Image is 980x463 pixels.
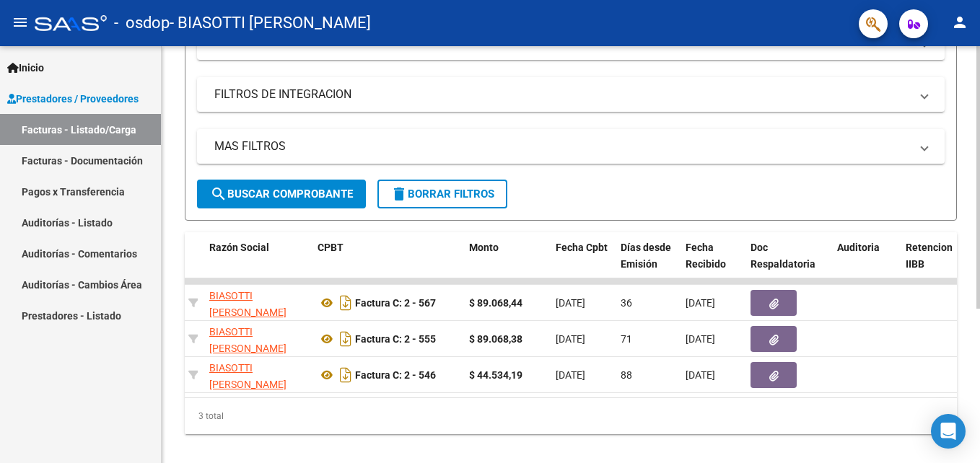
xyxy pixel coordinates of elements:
[686,333,715,345] span: [DATE]
[745,232,831,296] datatable-header-cell: Doc Respaldatoria
[355,297,436,309] strong: Factura C: 2 - 567
[621,242,671,270] span: Días desde Emisión
[556,242,608,253] span: Fecha Cpbt
[214,138,910,154] mat-panel-title: MAS FILTROS
[197,77,945,112] mat-expansion-panel-header: FILTROS DE INTEGRACION
[680,232,745,296] datatable-header-cell: Fecha Recibido
[214,87,910,102] mat-panel-title: FILTROS DE INTEGRACION
[209,290,286,318] span: BIASOTTI [PERSON_NAME]
[906,242,953,270] span: Retencion IIBB
[550,232,615,296] datatable-header-cell: Fecha Cpbt
[556,333,585,345] span: [DATE]
[390,185,408,203] mat-icon: delete
[837,242,880,253] span: Auditoria
[469,369,522,381] strong: $ 44.534,19
[355,333,436,345] strong: Factura C: 2 - 555
[621,333,632,345] span: 71
[336,327,355,350] i: Descargar documento
[209,242,269,253] span: Razón Social
[210,188,353,200] span: Buscar Comprobante
[355,369,436,381] strong: Factura C: 2 - 546
[197,180,366,208] button: Buscar Comprobante
[621,297,632,309] span: 36
[312,232,463,296] datatable-header-cell: CPBT
[209,362,286,390] span: BIASOTTI [PERSON_NAME]
[336,291,355,314] i: Descargar documento
[621,369,632,381] span: 88
[204,232,312,296] datatable-header-cell: Razón Social
[197,129,945,164] mat-expansion-panel-header: MAS FILTROS
[900,232,958,296] datatable-header-cell: Retencion IIBB
[12,14,29,31] mat-icon: menu
[209,360,306,390] div: 27216037680
[114,7,170,39] span: - osdop
[210,185,227,203] mat-icon: search
[7,60,44,76] span: Inicio
[209,324,306,354] div: 27216037680
[390,188,494,200] span: Borrar Filtros
[831,232,900,296] datatable-header-cell: Auditoria
[209,288,306,318] div: 27216037680
[7,91,139,107] span: Prestadores / Proveedores
[185,398,957,434] div: 3 total
[615,232,680,296] datatable-header-cell: Días desde Emisión
[318,242,344,253] span: CPBT
[686,242,726,270] span: Fecha Recibido
[209,326,286,354] span: BIASOTTI [PERSON_NAME]
[686,297,715,309] span: [DATE]
[170,7,371,39] span: - BIASOTTI [PERSON_NAME]
[931,414,966,449] div: Open Intercom Messenger
[469,297,522,309] strong: $ 89.068,44
[463,232,550,296] datatable-header-cell: Monto
[469,333,522,345] strong: $ 89.068,38
[556,369,585,381] span: [DATE]
[377,180,507,208] button: Borrar Filtros
[951,14,968,31] mat-icon: person
[336,363,355,387] i: Descargar documento
[751,242,815,270] span: Doc Respaldatoria
[556,297,585,309] span: [DATE]
[686,369,715,381] span: [DATE]
[469,242,499,253] span: Monto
